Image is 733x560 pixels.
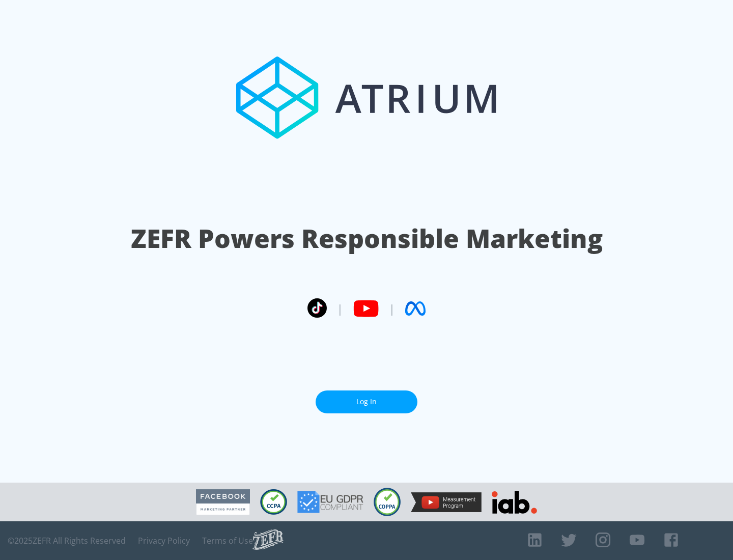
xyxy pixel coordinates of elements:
img: CCPA Compliant [260,489,287,515]
a: Privacy Policy [138,536,190,546]
img: IAB [492,491,537,514]
img: COPPA Compliant [374,488,401,516]
a: Terms of Use [202,536,253,546]
span: | [337,301,343,316]
span: © 2025 ZEFR All Rights Reserved [8,536,126,546]
img: GDPR Compliant [297,491,363,513]
img: Facebook Marketing Partner [196,489,250,515]
img: YouTube Measurement Program [411,492,482,512]
h1: ZEFR Powers Responsible Marketing [131,221,603,256]
a: Log In [316,390,417,413]
span: | [389,301,395,316]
